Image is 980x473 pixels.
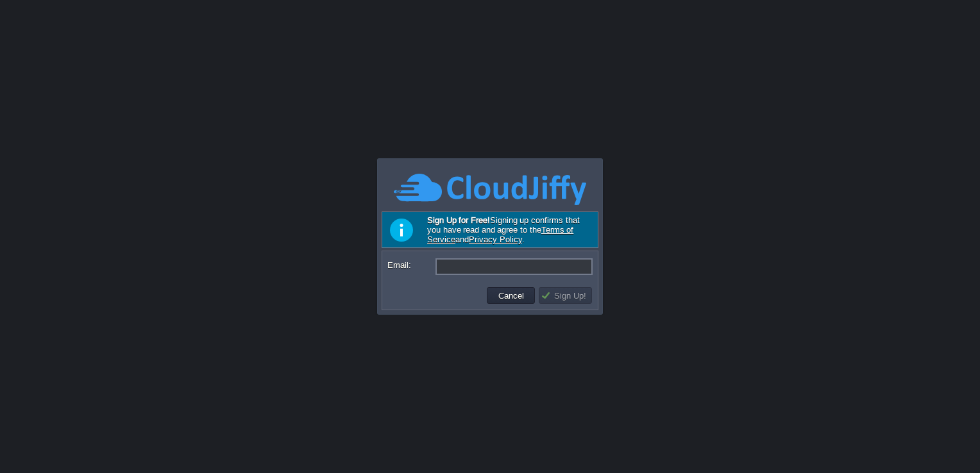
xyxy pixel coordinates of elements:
[427,225,573,244] a: Terms of Service
[541,290,590,301] button: Sign Up!
[382,212,598,248] div: Signing up confirms that you have read and agree to the and .
[387,258,434,272] label: Email:
[469,235,522,244] a: Privacy Policy
[494,290,528,301] button: Cancel
[394,172,586,207] img: CloudJiffy
[427,215,490,225] b: Sign Up for Free!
